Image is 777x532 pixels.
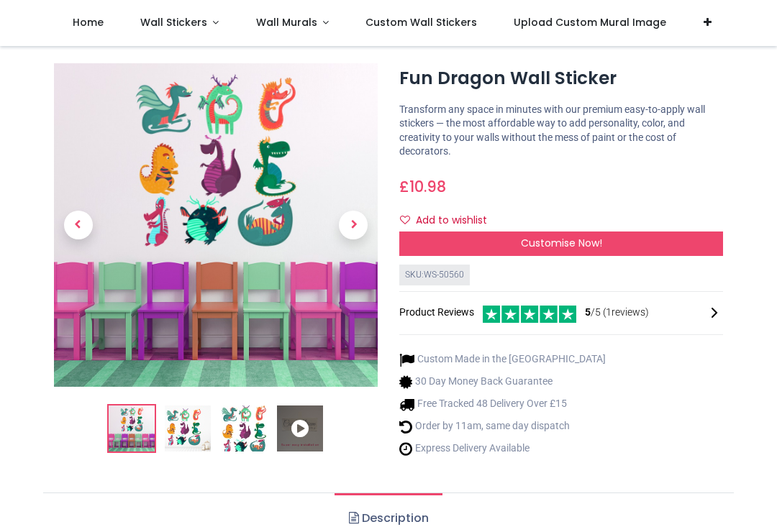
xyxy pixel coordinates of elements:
[365,15,477,29] span: Custom Wall Stickers
[409,176,446,197] span: 10.98
[399,375,606,390] li: 30 Day Money Back Guarantee
[399,352,606,367] li: Custom Made in the [GEOGRAPHIC_DATA]
[399,103,723,159] p: Transform any space in minutes with our premium easy-to-apply wall stickers — the most affordable...
[399,265,470,285] div: SKU: WS-50560
[54,63,378,387] img: Fun Dragon Wall Sticker
[221,405,267,451] img: WS-50560-03
[399,419,606,434] li: Order by 11am, same day dispatch
[339,211,368,239] span: Next
[521,236,602,250] span: Customise Now!
[256,15,317,29] span: Wall Murals
[140,15,207,29] span: Wall Stickers
[585,306,591,318] span: 5
[399,303,723,323] div: Product Reviews
[399,397,606,412] li: Free Tracked 48 Delivery Over £15
[400,215,410,225] i: Add to wishlist
[399,176,446,197] span: £
[165,405,211,451] img: WS-50560-02
[514,15,666,29] span: Upload Custom Mural Image
[585,306,649,320] span: /5 ( 1 reviews)
[399,66,723,91] h1: Fun Dragon Wall Sticker
[330,112,378,339] a: Next
[54,112,103,339] a: Previous
[399,441,606,457] li: Express Delivery Available
[73,15,104,29] span: Home
[399,208,499,233] button: Add to wishlistAdd to wishlist
[64,211,93,239] span: Previous
[109,405,155,451] img: Fun Dragon Wall Sticker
